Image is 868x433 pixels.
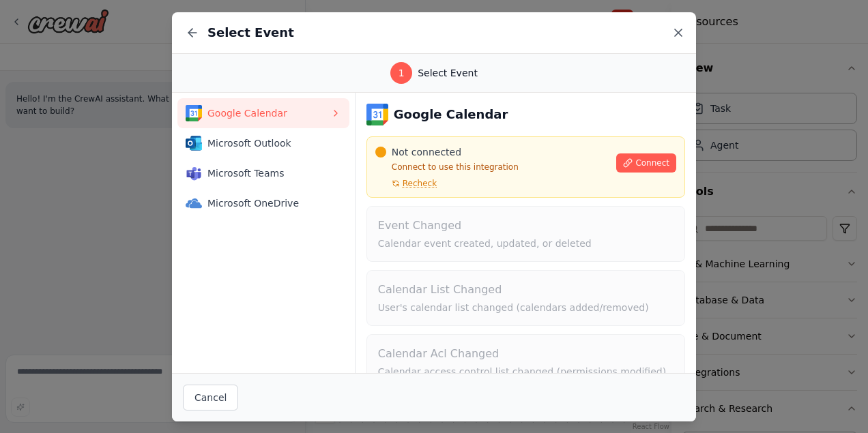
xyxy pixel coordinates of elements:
button: Microsoft OneDriveMicrosoft OneDrive [177,188,349,218]
span: Not connected [392,145,461,159]
h3: Google Calendar [394,105,508,124]
img: Microsoft Outlook [186,135,202,151]
p: User's calendar list changed (calendars added/removed) [378,301,674,314]
span: Microsoft Teams [207,166,330,180]
p: Connect to use this integration [375,162,609,173]
span: Recheck [403,178,437,189]
h2: Select Event [207,23,294,42]
button: Event ChangedCalendar event created, updated, or deleted [366,206,685,262]
h4: Calendar Acl Changed [378,346,674,362]
div: 1 [390,62,412,84]
button: Microsoft TeamsMicrosoft Teams [177,158,349,188]
img: Microsoft OneDrive [186,195,202,211]
button: Connect [616,153,676,173]
button: Microsoft OutlookMicrosoft Outlook [177,128,349,158]
button: Google CalendarGoogle Calendar [177,98,349,128]
button: Cancel [183,385,238,410]
p: Calendar access control list changed (permissions modified) [378,365,674,378]
span: Google Calendar [207,106,330,120]
span: Microsoft Outlook [207,136,330,150]
button: Calendar Acl ChangedCalendar access control list changed (permissions modified) [366,334,685,390]
img: Google Calendar [186,105,202,121]
span: Microsoft OneDrive [207,196,330,210]
img: Microsoft Teams [186,165,202,181]
span: Select Event [418,66,478,80]
p: Calendar event created, updated, or deleted [378,237,674,250]
button: Calendar List ChangedUser's calendar list changed (calendars added/removed) [366,270,685,326]
h4: Calendar List Changed [378,282,674,298]
span: Connect [635,158,669,168]
button: Recheck [375,178,437,189]
h4: Event Changed [378,218,674,234]
img: Google Calendar [366,104,388,125]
